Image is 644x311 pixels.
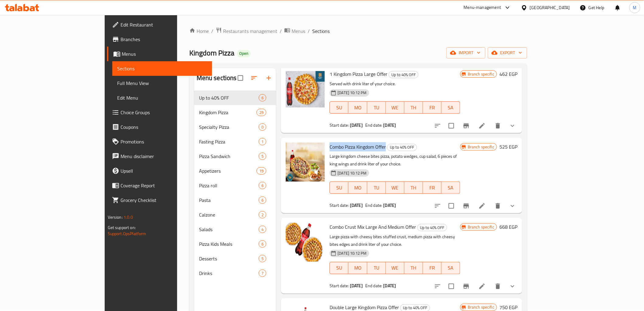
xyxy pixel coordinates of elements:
span: Pasta [199,196,259,204]
span: End date: [365,282,382,290]
button: TH [404,101,423,114]
span: Calzone [199,211,259,218]
div: items [259,182,266,189]
span: Restaurants management [223,27,277,35]
span: M [633,4,637,11]
img: Combo Crust Mix Large And Medium Offer [286,223,325,262]
span: Salads [199,226,259,233]
span: Pizza roll [199,182,259,189]
button: Branch-specific-item [459,199,474,213]
a: Upsell [107,164,212,178]
b: [DATE] [350,201,363,209]
nav: Menu sections [194,88,276,283]
button: show more [505,118,520,133]
span: WE [388,263,402,272]
span: Branch specific [465,304,497,310]
button: TH [404,262,423,274]
span: Edit Menu [117,94,207,101]
button: WE [386,101,404,114]
span: Menu disclaimer [121,153,207,160]
button: SA [442,262,460,274]
div: items [259,153,266,160]
span: SU [332,263,346,272]
span: [DATE] 10:12 PM [335,170,369,176]
a: Coupons [107,120,212,134]
div: Pizza roll6 [194,178,276,193]
div: items [259,255,266,262]
a: Edit menu item [478,122,486,129]
div: Pizza Sandwich [199,153,259,160]
a: Coverage Report [107,178,212,193]
button: SA [442,182,460,194]
a: Edit Menu [112,90,212,105]
div: items [259,196,266,204]
span: 1 Kingdom Pizza Large Offer [330,69,387,79]
li: / [280,27,282,35]
span: Drinks [199,270,259,277]
span: Sections [117,65,207,72]
span: 29 [257,110,266,115]
span: Select all sections [234,72,247,84]
span: Kingdom Pizza [199,109,257,116]
button: Add section [261,71,276,85]
span: Select to update [445,200,458,212]
span: Menus [292,27,306,35]
div: Pizza Kids Meals6 [194,237,276,251]
span: Branch specific [465,71,497,77]
a: Branches [107,32,212,47]
div: items [259,123,266,131]
span: MO [351,263,365,272]
span: Start date: [330,282,349,290]
button: TU [367,101,386,114]
div: items [257,167,266,175]
div: Pizza Sandwich5 [194,149,276,164]
span: 6 [259,95,266,101]
a: Menus [107,47,212,61]
div: items [259,226,266,233]
span: Fasting Pizza [199,138,259,145]
span: import [451,49,481,57]
span: Up to 40% OFF [199,94,259,101]
span: 0 [259,124,266,130]
span: Sections [313,27,330,35]
div: items [259,240,266,248]
h6: 525 EGP [499,143,517,151]
span: TU [370,263,383,272]
span: TH [407,263,421,272]
button: show more [505,199,520,213]
div: Drinks7 [194,266,276,281]
a: Choice Groups [107,105,212,120]
span: TH [407,183,421,192]
button: MO [348,101,367,114]
span: Kingdom Pizza [189,46,234,60]
div: Desserts5 [194,251,276,266]
span: FR [425,263,439,272]
button: SU [330,182,348,194]
span: Coupons [121,123,207,131]
span: Up to 40% OFF [389,71,418,78]
button: Branch-specific-item [459,118,474,133]
a: Support.OpsPlatform [108,230,146,238]
button: MO [348,262,367,274]
span: Branches [121,36,207,43]
p: Large pizza with cheesy bites stuffed crust, medium pizza with cheesy bites edges and drink liter... [330,233,460,248]
svg: Show Choices [509,122,516,129]
span: Sort sections [247,71,261,85]
span: 1 [259,139,266,145]
span: [DATE] 10:12 PM [335,250,369,256]
a: Menu disclaimer [107,149,212,164]
span: 2 [259,212,266,218]
span: 5 [259,256,266,262]
button: export [488,47,527,58]
span: Branch specific [465,144,497,150]
span: Select to update [445,119,458,132]
div: items [259,211,266,218]
button: TU [367,182,386,194]
svg: Show Choices [509,283,516,290]
button: delete [491,118,505,133]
